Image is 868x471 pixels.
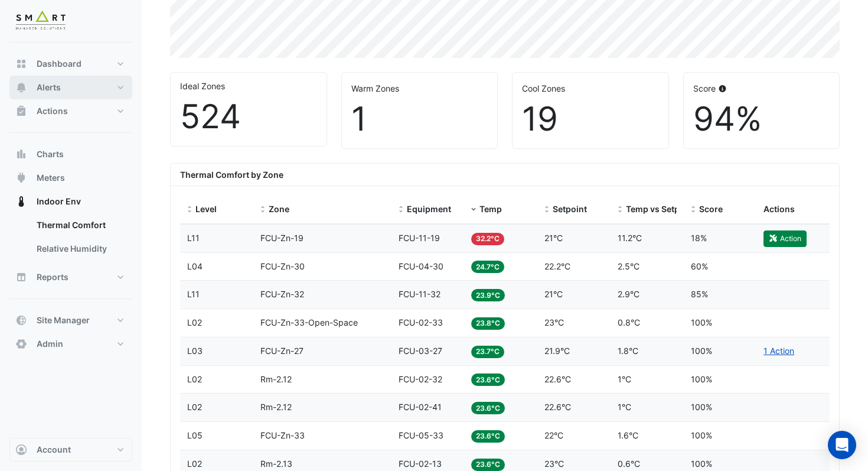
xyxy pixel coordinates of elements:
[260,261,305,271] span: FCU-Zn-30
[763,204,795,214] span: Actions
[15,314,27,326] app-icon: Site Manager
[618,317,640,327] span: 0.8°C
[15,82,27,93] app-icon: Alerts
[544,374,571,384] span: 22.6°C
[37,444,71,456] span: Account
[260,430,305,440] span: FCU-Zn-33
[544,402,571,412] span: 22.6°C
[15,105,27,117] app-icon: Actions
[691,261,708,271] span: 60%
[399,374,442,384] span: FCU-02-32
[260,289,304,299] span: FCU-Zn-32
[260,346,304,356] span: FCU-Zn-27
[37,82,61,93] span: Alerts
[9,190,132,213] button: Indoor Env
[37,196,81,207] span: Indoor Env
[37,172,65,184] span: Meters
[260,233,304,243] span: FCU-Zn-19
[180,97,317,137] div: 524
[471,261,504,273] span: 24.7°C
[618,374,631,384] span: 1°C
[15,196,27,207] app-icon: Indoor Env
[618,459,640,469] span: 0.6°C
[471,289,505,301] span: 23.9°C
[9,213,132,265] div: Indoor Env
[471,402,505,414] span: 23.6°C
[399,459,442,469] span: FCU-02-13
[693,82,830,95] div: Score
[399,430,443,440] span: FCU-05-33
[37,105,68,117] span: Actions
[15,172,27,184] app-icon: Meters
[544,346,570,356] span: 21.9°C
[828,431,856,459] div: Open Intercom Messenger
[260,374,292,384] span: Rm-2.12
[399,289,440,299] span: FCU-11-32
[9,438,132,462] button: Account
[180,170,283,180] b: Thermal Comfort by Zone
[691,233,707,243] span: 18%
[187,430,203,440] span: L05
[260,402,292,412] span: Rm-2.12
[399,233,440,243] span: FCU-11-19
[9,142,132,166] button: Charts
[691,289,708,299] span: 85%
[180,80,317,92] div: Ideal Zones
[544,459,564,469] span: 23°C
[399,346,442,356] span: FCU-03-27
[9,166,132,190] button: Meters
[187,402,202,412] span: L02
[479,204,502,214] span: Temp
[195,204,217,214] span: Level
[691,430,712,440] span: 100%
[15,271,27,283] app-icon: Reports
[14,9,67,33] img: Company Logo
[27,237,132,261] a: Relative Humidity
[626,204,696,214] span: Temp vs Setpoint
[27,213,132,237] a: Thermal Comfort
[187,261,203,271] span: L04
[553,204,587,214] span: Setpoint
[15,58,27,70] app-icon: Dashboard
[471,346,504,358] span: 23.7°C
[763,230,806,247] button: Action
[187,317,202,327] span: L02
[399,402,442,412] span: FCU-02-41
[260,459,292,469] span: Rm-2.13
[691,317,712,327] span: 100%
[37,338,63,350] span: Admin
[15,338,27,350] app-icon: Admin
[471,459,505,471] span: 23.6°C
[187,289,200,299] span: L11
[471,373,505,386] span: 23.6°C
[187,374,202,384] span: L02
[9,52,132,76] button: Dashboard
[544,233,563,243] span: 21°C
[691,346,712,356] span: 100%
[522,99,659,139] div: 19
[351,82,488,95] div: Warm Zones
[9,99,132,123] button: Actions
[399,261,443,271] span: FCU-04-30
[9,332,132,356] button: Admin
[187,459,202,469] span: L02
[269,204,289,214] span: Zone
[699,204,723,214] span: Score
[471,317,505,330] span: 23.8°C
[618,346,638,356] span: 1.8°C
[187,233,200,243] span: L11
[9,308,132,332] button: Site Manager
[522,82,659,95] div: Cool Zones
[407,204,451,214] span: Equipment
[618,261,639,271] span: 2.5°C
[399,317,443,327] span: FCU-02-33
[618,430,638,440] span: 1.6°C
[37,148,64,160] span: Charts
[37,314,90,326] span: Site Manager
[260,317,358,327] span: FCU-Zn-33-Open-Space
[544,289,563,299] span: 21°C
[544,261,570,271] span: 22.2°C
[187,346,203,356] span: L03
[15,148,27,160] app-icon: Charts
[691,402,712,412] span: 100%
